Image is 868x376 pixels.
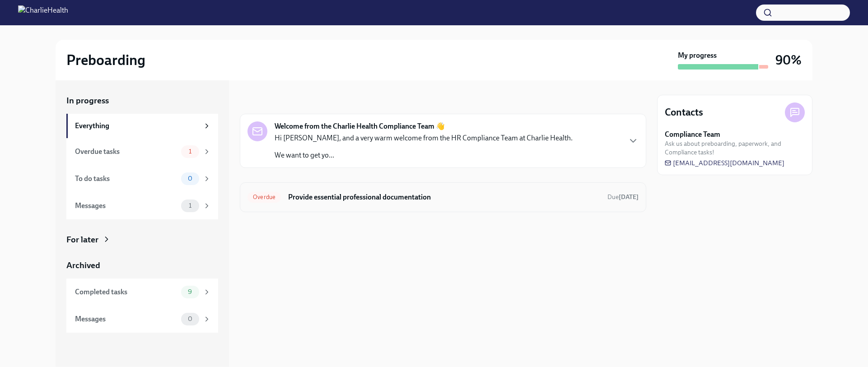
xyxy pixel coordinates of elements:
span: Overdue [247,194,281,200]
strong: My progress [678,51,717,60]
a: To do tasks0 [66,165,218,192]
div: Messages [75,201,177,211]
div: Messages [75,314,177,324]
a: Completed tasks9 [66,279,218,306]
h4: Contacts [665,106,703,119]
strong: Welcome from the Charlie Health Compliance Team 👋 [275,121,445,131]
span: 0 [182,316,198,322]
div: Overdue tasks [75,147,177,157]
a: For later [66,234,218,246]
h2: Preboarding [66,51,145,69]
span: July 7th, 2025 09:00 [607,193,639,201]
span: Due [607,193,639,201]
img: CharlieHealth [18,5,68,20]
p: We want to get yo... [275,150,573,160]
div: In progress [240,95,282,107]
h3: 90% [775,52,802,68]
a: Everything [66,114,218,138]
a: In progress [66,95,218,107]
a: Archived [66,260,218,271]
span: 0 [182,175,198,182]
a: [EMAIL_ADDRESS][DOMAIN_NAME] [665,158,784,167]
div: Everything [75,121,199,131]
a: Messages1 [66,192,218,219]
a: OverdueProvide essential professional documentationDue[DATE] [247,190,639,204]
div: Completed tasks [75,287,177,297]
a: Messages0 [66,306,218,333]
div: For later [66,234,98,246]
strong: Compliance Team [665,130,720,139]
span: 1 [183,202,197,209]
strong: [DATE] [619,193,639,201]
p: Hi [PERSON_NAME], and a very warm welcome from the HR Compliance Team at Charlie Health. [275,133,573,143]
a: Overdue tasks1 [66,138,218,165]
span: 1 [183,148,197,155]
div: To do tasks [75,174,177,184]
span: 9 [182,288,197,295]
h6: Provide essential professional documentation [288,192,600,202]
span: Ask us about preboarding, paperwork, and Compliance tasks! [665,139,805,157]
